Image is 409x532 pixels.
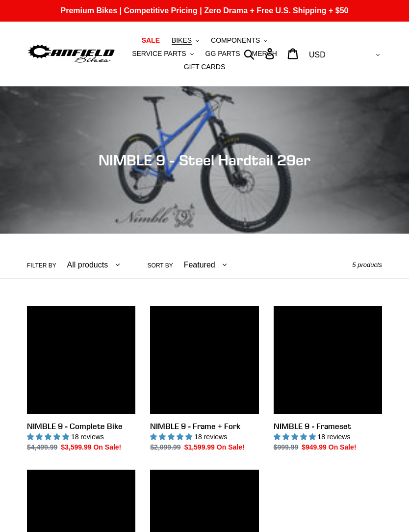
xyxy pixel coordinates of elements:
[172,36,192,45] span: BIKES
[205,50,240,58] span: GG PARTS
[352,261,382,268] span: 5 products
[148,261,173,270] label: Sort by
[179,60,230,74] a: GIFT CARDS
[132,50,186,58] span: SERVICE PARTS
[211,36,260,45] span: COMPONENTS
[99,151,310,169] span: NIMBLE 9 - Steel Hardtail 29er
[184,63,226,71] span: GIFT CARDS
[206,34,272,47] button: COMPONENTS
[27,43,116,65] img: Canfield Bikes
[127,47,198,60] button: SERVICE PARTS
[27,261,56,270] label: Filter by
[137,34,165,47] a: SALE
[167,34,204,47] button: BIKES
[201,47,245,60] a: GG PARTS
[142,36,160,45] span: SALE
